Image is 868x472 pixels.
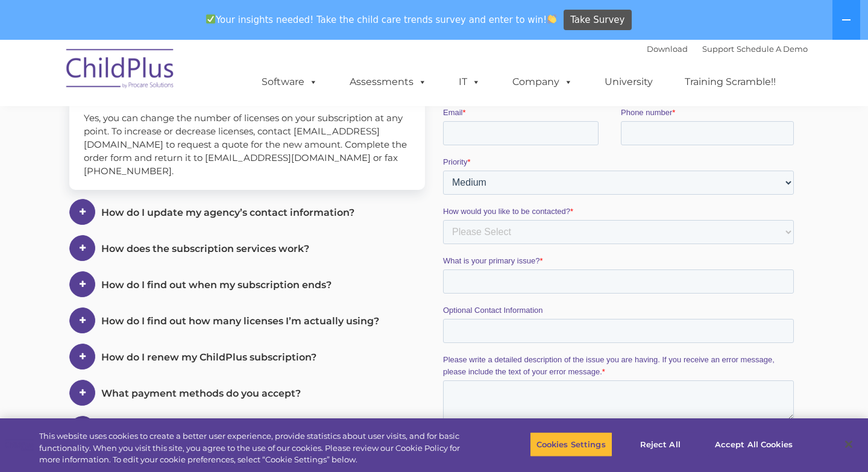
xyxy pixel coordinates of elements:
img: ChildPlus by Procare Solutions [60,40,181,101]
a: Software [250,70,330,94]
span: How do I find out how many licenses I’m actually using? [101,315,379,327]
span: How do I renew my ChildPlus subscription? [101,351,316,363]
span: How do I update my agency’s contact information? [101,207,354,218]
a: Schedule A Demo [737,44,808,54]
a: Company [500,70,585,94]
a: IT [447,70,492,94]
span: How do I find out when my subscription ends? [101,279,332,291]
span: Take Survey [570,10,624,31]
div: This website uses cookies to create a better user experience, provide statistics about user visit... [39,430,477,466]
a: Assessments [338,70,439,94]
a: Download [647,44,688,54]
font: | [647,44,808,54]
button: Close [835,431,862,458]
a: University [593,70,665,94]
a: Training Scramble!! [673,70,788,94]
a: Support [702,44,734,54]
img: 👏 [547,14,556,24]
img: ✅ [206,14,215,24]
a: Take Survey [564,10,632,31]
button: Reject All [623,432,698,457]
span: What payment methods do you accept? [101,388,301,399]
button: Accept All Cookies [708,432,799,457]
button: Cookies Settings [530,432,612,457]
span: How does the subscription services work? [101,243,309,254]
div: Yes, you can change the number of licenses on your subscription at any point. To increase or decr... [69,99,425,190]
span: Your insights needed! Take the child care trends survey and enter to win! [201,8,562,31]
